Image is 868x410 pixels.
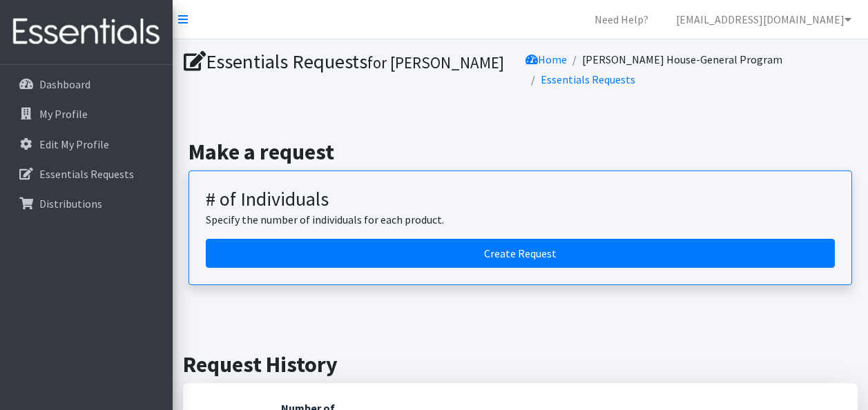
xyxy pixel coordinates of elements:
[6,190,167,217] a: Distributions
[39,197,102,211] p: Distributions
[6,70,167,98] a: Dashboard
[665,6,862,33] a: [EMAIL_ADDRESS][DOMAIN_NAME]
[206,211,835,228] p: Specify the number of individuals for each product.
[541,72,635,86] a: Essentials Requests
[39,107,88,121] p: My Profile
[6,100,167,128] a: My Profile
[6,130,167,158] a: Edit My Profile
[189,139,852,165] h2: Make a request
[206,239,835,268] a: Create a request by number of individuals
[39,167,134,181] p: Essentials Requests
[584,6,659,33] a: Need Help?
[184,50,516,74] h1: Essentials Requests
[6,9,167,55] img: HumanEssentials
[183,351,858,378] h2: Request History
[367,52,504,72] small: for [PERSON_NAME]
[39,137,109,151] p: Edit My Profile
[39,77,90,91] p: Dashboard
[582,52,782,66] a: [PERSON_NAME] House-General Program
[206,188,835,211] h3: # of Individuals
[525,52,567,66] a: Home
[6,160,167,188] a: Essentials Requests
